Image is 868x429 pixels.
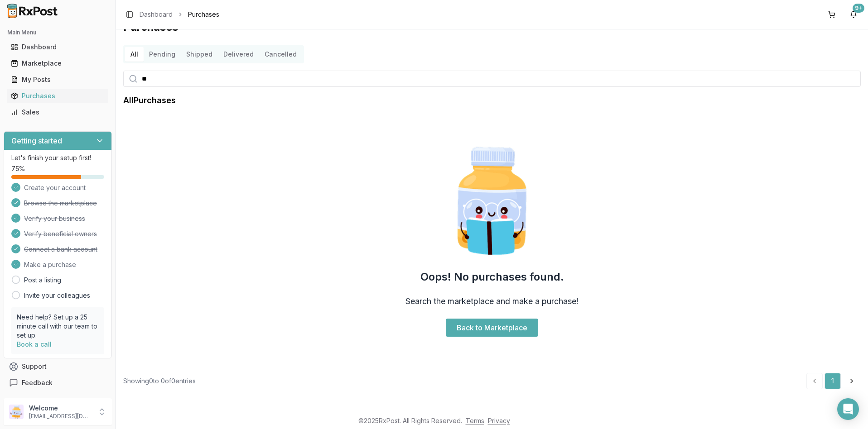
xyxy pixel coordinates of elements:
[853,4,864,13] div: 9+
[837,398,859,420] div: Open Intercom Messenger
[17,313,99,340] p: Need help? Set up a 25 minute call with our team to set up.
[24,276,61,285] a: Post a listing
[9,405,24,419] img: User avatar
[29,413,92,420] p: [EMAIL_ADDRESS][DOMAIN_NAME]
[188,10,219,19] span: Purchases
[4,358,112,375] button: Support
[11,75,105,84] div: My Posts
[4,4,62,18] img: RxPost Logo
[825,373,841,389] a: 1
[181,47,218,62] button: Shipped
[846,7,861,22] button: 9+
[434,143,550,259] img: Smart Pill Bottle
[446,319,538,337] a: Back to Marketplace
[11,153,104,162] p: Let's finish your setup first!
[123,94,176,107] h1: All Purchases
[24,199,97,208] span: Browse the marketplace
[7,71,108,88] a: My Posts
[11,108,105,117] div: Sales
[11,43,105,52] div: Dashboard
[11,59,105,68] div: Marketplace
[125,47,144,62] button: All
[22,378,53,387] span: Feedback
[218,47,259,62] button: Delivered
[259,47,302,62] button: Cancelled
[4,72,112,87] button: My Posts
[4,89,112,103] button: Purchases
[11,91,105,100] div: Purchases
[7,104,108,120] a: Sales
[405,295,579,308] h3: Search the marketplace and make a purchase!
[7,55,108,71] a: Marketplace
[24,245,97,254] span: Connect a bank account
[4,56,112,71] button: Marketplace
[420,270,564,284] h2: Oops! No purchases found.
[488,417,510,424] a: Privacy
[4,105,112,119] button: Sales
[4,40,112,54] button: Dashboard
[24,260,76,269] span: Make a purchase
[843,373,861,389] a: Go to next page
[144,47,181,62] button: Pending
[140,10,219,19] nav: breadcrumb
[24,229,97,238] span: Verify beneficial owners
[24,214,85,223] span: Verify your business
[123,377,196,386] div: Showing 0 to 0 of 0 entries
[11,164,25,173] span: 75 %
[24,183,86,192] span: Create your account
[7,29,108,36] h2: Main Menu
[11,135,62,146] h3: Getting started
[17,340,52,348] a: Book a call
[466,417,484,424] a: Terms
[29,404,92,413] p: Welcome
[24,291,90,300] a: Invite your colleagues
[4,375,112,391] button: Feedback
[7,39,108,55] a: Dashboard
[806,373,861,389] nav: pagination
[7,88,108,104] a: Purchases
[140,10,173,19] a: Dashboard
